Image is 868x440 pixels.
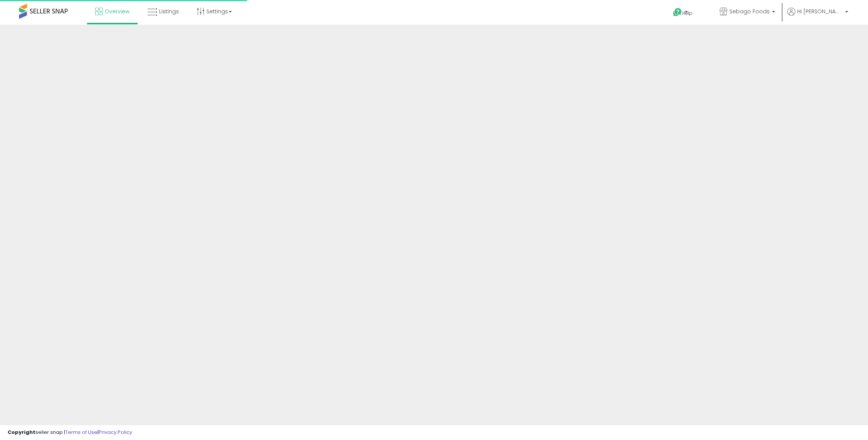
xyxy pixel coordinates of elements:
[729,8,770,15] span: Sebago Foods
[159,8,179,15] span: Listings
[673,8,682,17] i: Get Help
[105,8,129,15] span: Overview
[797,8,843,15] span: Hi [PERSON_NAME]
[682,10,692,16] span: Help
[787,8,848,25] a: Hi [PERSON_NAME]
[667,2,707,25] a: Help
